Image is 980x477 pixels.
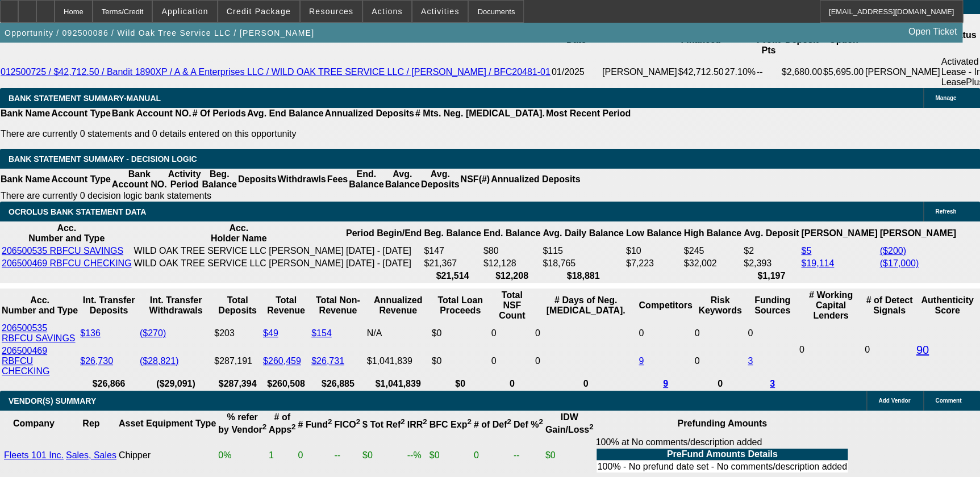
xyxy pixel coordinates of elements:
th: 0 [694,378,746,390]
a: $19,114 [801,258,834,268]
th: 0 [535,378,637,390]
a: Open Ticket [904,22,961,41]
th: $1,197 [743,270,799,282]
th: Account Type [51,169,111,190]
sup: 2 [467,417,471,426]
a: 206500469 RBFCU CHECKING [2,346,49,376]
th: Activity Period [168,169,202,190]
a: 206500469 RBFCU CHECKING [2,258,132,268]
td: WILD OAK TREE SERVICE LLC [PERSON_NAME] [134,245,344,257]
p: There are currently 0 statements and 0 details entered on this opportunity [1,129,631,139]
th: Risk Keywords [694,290,746,321]
th: Sum of the Total NSF Count and Total Overdraft Fee Count from Ocrolus [491,290,533,321]
span: Application [161,7,208,16]
b: Asset Equipment Type [119,419,216,428]
th: $18,881 [542,270,624,282]
th: Period Begin/End [345,223,422,244]
span: Resources [309,7,353,16]
span: Manage [935,95,956,101]
th: Competitors [638,290,693,321]
b: $ Tot Ref [362,420,405,429]
th: Avg. End Balance [247,108,324,119]
a: 90 [916,344,929,356]
th: Most Recent Period [545,108,631,119]
th: Total Loan Proceeds [431,290,490,321]
td: $42,712.50 [677,56,724,88]
div: $1,041,839 [367,356,429,366]
b: IRR [407,420,427,429]
th: Authenticity Score [916,290,979,321]
b: FICO [334,420,360,429]
a: ($28,821) [140,356,179,366]
td: 100% - No prefund date set - No comments/description added [597,461,847,472]
span: Add Vendor [878,397,910,404]
th: Acc. Number and Type [1,223,132,244]
sup: 2 [423,417,427,426]
button: Activities [412,1,468,22]
td: 0 [535,345,637,377]
th: Int. Transfer Deposits [80,290,138,321]
a: $5 [801,246,811,256]
b: # of Apps [269,412,295,434]
a: ($200) [879,246,906,256]
b: Company [13,419,55,428]
td: 0 [297,437,332,474]
td: 0 [747,323,797,344]
td: N/A [366,323,430,344]
th: $0 [431,378,490,390]
td: $0 [545,437,594,474]
b: BFC Exp [429,420,472,429]
sup: 2 [401,417,404,426]
td: 0 [491,323,533,344]
td: $147 [423,245,481,257]
td: 0 [864,323,915,377]
th: ($29,091) [139,378,212,390]
b: Rep [82,419,99,428]
th: $12,208 [483,270,541,282]
sup: 2 [589,422,593,431]
th: $287,394 [214,378,261,390]
td: 0 [694,323,746,344]
th: # of Detect Signals [864,290,915,321]
th: Funding Sources [747,290,797,321]
td: 0% [218,437,267,474]
td: $7,223 [625,258,682,269]
th: Acc. Holder Name [134,223,344,244]
th: $1,041,839 [366,378,430,390]
th: $21,514 [423,270,481,282]
a: 206500535 RBFCU SAVINGS [2,323,76,343]
a: 3 [748,356,753,366]
th: [PERSON_NAME] [879,223,956,244]
th: Acc. Number and Type [1,290,78,321]
td: 0 [535,323,637,344]
a: 9 [663,379,668,388]
span: Refresh [935,208,956,215]
th: $26,866 [80,378,138,390]
td: $32,002 [683,258,742,269]
td: [DATE] - [DATE] [345,258,422,269]
button: Application [153,1,216,22]
th: Avg. Daily Balance [542,223,624,244]
td: $0 [429,437,472,474]
td: --% [407,437,428,474]
td: [PERSON_NAME] [602,56,678,88]
td: $80 [483,245,541,257]
span: VENDOR(S) SUMMARY [9,396,96,405]
th: Bank Account NO. [111,169,168,190]
th: # Working Capital Lenders [799,290,863,321]
th: $260,508 [262,378,310,390]
sup: 2 [262,422,266,431]
th: [PERSON_NAME] [800,223,878,244]
a: $26,730 [80,356,113,366]
td: $0 [362,437,406,474]
th: 0 [491,378,533,390]
td: 1 [268,437,296,474]
sup: 2 [539,417,543,426]
td: -- [513,437,544,474]
span: BANK STATEMENT SUMMARY-MANUAL [9,94,161,103]
th: # Of Periods [192,108,247,119]
a: $136 [80,328,101,338]
th: Avg. Deposit [743,223,799,244]
th: Deposits [237,169,277,190]
td: $10 [625,245,682,257]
